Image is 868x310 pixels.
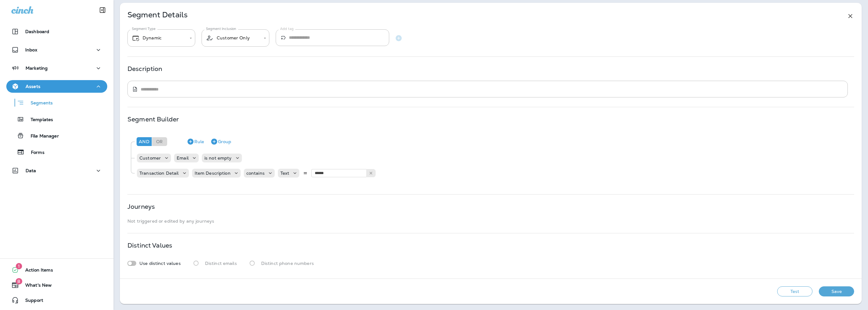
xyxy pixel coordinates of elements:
[206,34,259,42] div: Customer Only
[24,117,53,123] p: Templates
[6,145,107,159] button: Forms
[139,155,161,161] p: Customer
[16,263,22,269] span: 1
[6,44,107,56] button: Inbox
[819,286,854,296] button: Save
[139,261,181,266] p: Use distinct values
[6,25,107,38] button: Dashboard
[94,4,111,16] button: Collapse Sidebar
[24,100,53,107] p: Segments
[19,267,53,275] span: Action Items
[25,150,44,156] p: Forms
[208,137,234,147] button: Group
[26,168,36,173] p: Data
[6,62,107,74] button: Marketing
[137,137,152,146] div: And
[280,171,290,176] p: Text
[132,34,185,42] div: Dynamic
[6,80,107,93] button: Assets
[127,219,854,224] p: Not triggered or edited by any journeys
[25,29,49,34] p: Dashboard
[127,204,155,209] p: Journeys
[184,137,207,147] button: Rule
[6,113,107,126] button: Templates
[127,243,172,248] p: Distinct Values
[127,12,188,20] p: Segment Details
[152,137,167,146] div: Or
[177,155,189,161] p: Email
[15,278,22,284] span: 8
[19,283,52,290] span: What's New
[132,26,155,31] label: Segment Type
[6,164,107,177] button: Data
[26,66,48,71] p: Marketing
[246,171,265,176] p: contains
[6,129,107,142] button: File Manager
[6,96,107,109] button: Segments
[205,261,237,266] p: Distinct emails
[204,155,232,161] p: is not empty
[24,133,59,139] p: File Manager
[19,298,43,305] span: Support
[777,286,812,296] button: Test
[280,26,294,31] label: Add tag
[127,117,179,122] p: Segment Builder
[25,47,37,52] p: Inbox
[26,84,40,89] p: Assets
[139,171,179,176] p: Transaction Detail
[127,66,162,71] p: Description
[206,26,236,31] label: Segment Inclusion
[6,279,107,291] button: 8What's New
[195,171,231,176] p: Item Description
[6,294,107,307] button: Support
[261,261,314,266] p: Distinct phone numbers
[6,264,107,276] button: 1Action Items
